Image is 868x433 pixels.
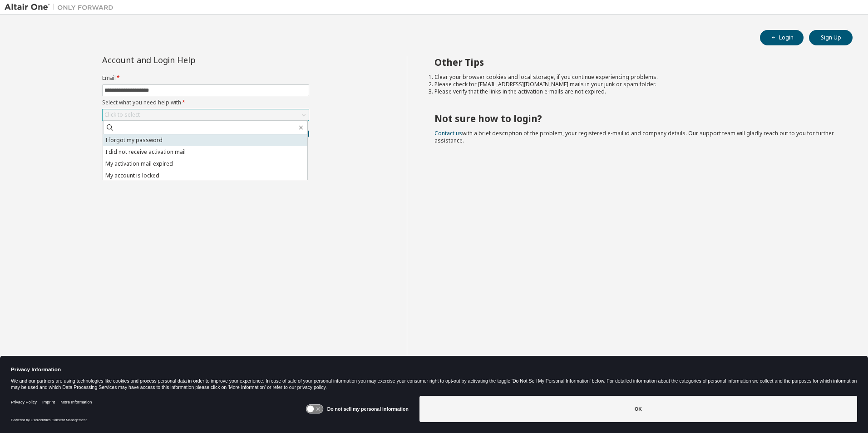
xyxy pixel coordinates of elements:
span: with a brief description of the problem, your registered e-mail id and company details. Our suppo... [434,129,834,144]
label: Select what you need help with [102,99,309,106]
div: Click to select [104,111,140,118]
li: I forgot my password [103,134,307,146]
a: Contact us [434,129,462,137]
div: Account and Login Help [102,56,268,64]
button: Sign Up [809,30,853,45]
li: Clear your browser cookies and local storage, if you continue experiencing problems. [434,74,837,81]
label: Email [102,74,309,82]
li: Please verify that the links in the activation e-mails are not expired. [434,88,837,95]
h2: Other Tips [434,56,837,68]
img: Altair One [5,3,118,12]
div: Click to select [103,109,309,120]
li: Please check for [EMAIL_ADDRESS][DOMAIN_NAME] mails in your junk or spam folder. [434,81,837,88]
h2: Not sure how to login? [434,113,837,124]
button: Login [760,30,804,45]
